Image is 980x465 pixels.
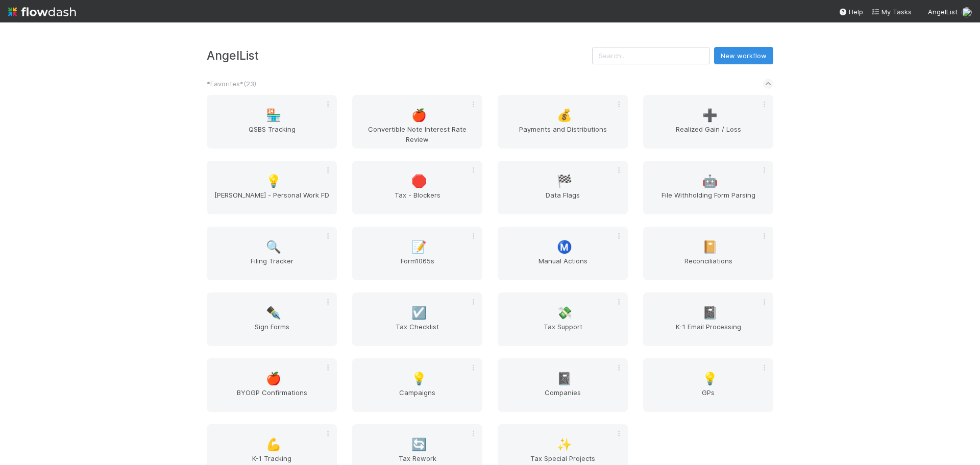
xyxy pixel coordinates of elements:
a: 📓K-1 Email Processing [643,292,773,346]
a: 🏪QSBS Tracking [207,95,337,149]
span: Companies [502,387,624,408]
span: 💪 [266,438,281,451]
span: 💰 [557,109,572,122]
a: 🛑Tax - Blockers [352,161,482,214]
span: ☑️ [411,306,427,320]
span: My Tasks [871,8,912,16]
span: K-1 Email Processing [647,322,769,342]
a: 💸Tax Support [498,292,628,346]
img: avatar_37569647-1c78-4889-accf-88c08d42a236.png [962,7,972,17]
a: 💡Campaigns [352,358,482,412]
a: 🍎BYOGP Confirmations [207,358,337,412]
span: Tax - Blockers [356,190,478,210]
span: Data Flags [502,190,624,210]
a: ➕Realized Gain / Loss [643,95,773,149]
span: Filing Tracker [211,256,333,276]
span: 🏁 [557,175,572,188]
a: 🏁Data Flags [498,161,628,214]
span: ✒️ [266,306,281,320]
span: Reconciliations [647,256,769,276]
span: 📓 [557,372,572,385]
a: 🔍Filing Tracker [207,227,337,280]
a: ✒️Sign Forms [207,292,337,346]
span: 🤖 [702,175,718,188]
img: logo-inverted-e16ddd16eac7371096b0.svg [8,3,76,20]
span: [PERSON_NAME] - Personal Work FD [211,190,333,210]
span: 💸 [557,306,572,320]
span: BYOGP Confirmations [211,387,333,408]
span: Campaigns [356,387,478,408]
a: 💡[PERSON_NAME] - Personal Work FD [207,161,337,214]
span: *Favorites* ( 23 ) [207,80,256,88]
span: 💡 [411,372,427,385]
span: 💡 [702,372,718,385]
span: ➕ [702,109,718,122]
span: Tax Checklist [356,322,478,342]
a: 📔Reconciliations [643,227,773,280]
span: 🔍 [266,240,281,254]
span: GPs [647,387,769,408]
div: Help [839,7,863,17]
span: ✨ [557,438,572,451]
span: 🍎 [411,109,427,122]
span: Manual Actions [502,256,624,276]
span: Tax Support [502,322,624,342]
span: Payments and Distributions [502,124,624,144]
span: 📔 [702,240,718,254]
a: My Tasks [871,7,912,17]
span: Sign Forms [211,322,333,342]
span: AngelList [928,8,958,16]
a: 🤖File Withholding Form Parsing [643,161,773,214]
a: 💡GPs [643,358,773,412]
span: 💡 [266,175,281,188]
input: Search... [592,47,710,64]
a: 📝Form1065s [352,227,482,280]
a: 📓Companies [498,358,628,412]
span: 📝 [411,240,427,254]
a: 💰Payments and Distributions [498,95,628,149]
a: Ⓜ️Manual Actions [498,227,628,280]
h3: AngelList [207,48,592,62]
a: 🍎Convertible Note Interest Rate Review [352,95,482,149]
button: New workflow [714,47,773,64]
span: QSBS Tracking [211,124,333,144]
span: 🛑 [411,175,427,188]
a: ☑️Tax Checklist [352,292,482,346]
span: Realized Gain / Loss [647,124,769,144]
span: File Withholding Form Parsing [647,190,769,210]
span: 🍎 [266,372,281,385]
span: 🔄 [411,438,427,451]
span: Ⓜ️ [557,240,572,254]
span: Form1065s [356,256,478,276]
span: 🏪 [266,109,281,122]
span: 📓 [702,306,718,320]
span: Convertible Note Interest Rate Review [356,124,478,144]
